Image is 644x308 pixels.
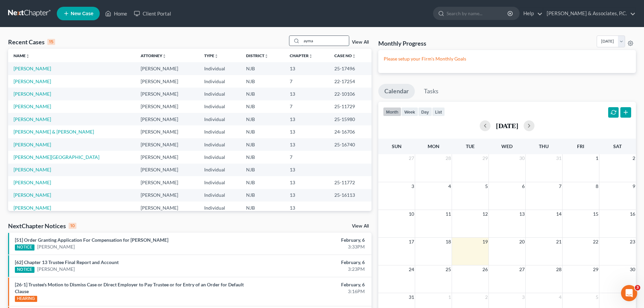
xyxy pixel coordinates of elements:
[432,107,445,116] button: list
[284,75,329,88] td: 7
[577,143,584,149] span: Fri
[555,154,562,162] span: 31
[69,223,76,229] div: 10
[141,53,166,58] a: Attorneyunfold_more
[378,84,415,99] a: Calendar
[635,285,640,290] span: 3
[482,154,488,162] span: 29
[135,151,199,163] td: [PERSON_NAME]
[135,176,199,189] td: [PERSON_NAME]
[241,125,284,138] td: NJB
[482,238,488,246] span: 19
[329,189,372,202] td: 25-16113
[14,205,51,211] a: [PERSON_NAME]
[629,210,636,218] span: 16
[284,138,329,151] td: 13
[241,113,284,125] td: NJB
[329,176,372,189] td: 25-11772
[14,103,51,109] a: [PERSON_NAME]
[408,210,415,218] span: 10
[543,7,636,20] a: [PERSON_NAME] & Associates, P.C.
[482,210,488,218] span: 12
[284,202,329,214] td: 13
[284,125,329,138] td: 13
[264,54,268,58] i: unfold_more
[14,53,30,58] a: Nameunfold_more
[14,78,51,84] a: [PERSON_NAME]
[241,151,284,163] td: NJB
[445,154,452,162] span: 28
[329,88,372,100] td: 22-10106
[519,238,525,246] span: 20
[284,164,329,176] td: 13
[253,237,365,243] div: February, 6
[284,189,329,202] td: 13
[329,138,372,151] td: 25-16740
[621,285,637,301] iframe: Intercom live chat
[284,62,329,75] td: 13
[102,7,130,20] a: Home
[15,259,119,265] a: [62] Chapter 13 Trustee Final Report and Account
[401,107,418,116] button: week
[448,182,452,190] span: 4
[14,142,51,147] a: [PERSON_NAME]
[613,143,622,149] span: Sat
[14,66,51,71] a: [PERSON_NAME]
[199,88,241,100] td: Individual
[253,281,365,288] div: February, 6
[352,54,356,58] i: unfold_more
[418,107,432,116] button: day
[15,237,168,243] a: [51] Order Granting Application For Compensation for [PERSON_NAME]
[8,222,76,230] div: NextChapter Notices
[15,296,37,302] div: HEARING
[519,265,525,274] span: 27
[592,238,599,246] span: 22
[290,53,313,58] a: Chapterunfold_more
[445,210,452,218] span: 11
[496,122,518,129] h2: [DATE]
[629,238,636,246] span: 23
[595,182,599,190] span: 8
[595,154,599,162] span: 1
[408,154,415,162] span: 27
[241,176,284,189] td: NJB
[329,125,372,138] td: 24-16706
[334,53,356,58] a: Case Nounfold_more
[199,100,241,113] td: Individual
[214,54,218,58] i: unfold_more
[135,88,199,100] td: [PERSON_NAME]
[15,282,244,294] a: [26-1] Trustee's Motion to Dismiss Case or Direct Employer to Pay Trustee or for Entry of an Orde...
[501,143,512,149] span: Wed
[378,39,426,47] h3: Monthly Progress
[383,107,401,116] button: month
[199,176,241,189] td: Individual
[520,7,543,20] a: Help
[329,62,372,75] td: 25-17496
[284,176,329,189] td: 13
[14,91,51,97] a: [PERSON_NAME]
[632,182,636,190] span: 9
[37,243,75,250] a: [PERSON_NAME]
[253,266,365,273] div: 3:23PM
[241,138,284,151] td: NJB
[521,293,525,301] span: 3
[135,202,199,214] td: [PERSON_NAME]
[418,84,445,99] a: Tasks
[284,113,329,125] td: 13
[592,265,599,274] span: 29
[47,39,55,45] div: 15
[135,100,199,113] td: [PERSON_NAME]
[162,54,166,58] i: unfold_more
[135,189,199,202] td: [PERSON_NAME]
[241,164,284,176] td: NJB
[241,88,284,100] td: NJB
[8,38,55,46] div: Recent Cases
[558,293,562,301] span: 4
[329,113,372,125] td: 25-15980
[309,54,313,58] i: unfold_more
[14,180,51,185] a: [PERSON_NAME]
[199,113,241,125] td: Individual
[428,143,439,149] span: Mon
[555,238,562,246] span: 21
[253,288,365,295] div: 3:16PM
